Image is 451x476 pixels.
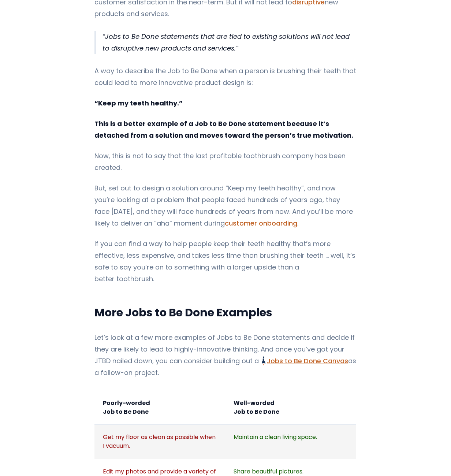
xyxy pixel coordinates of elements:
[94,150,356,174] p: Now, this is not to say that the last profitable toothbrush company has been created.
[225,219,297,228] a: customer onboarding
[94,332,356,379] p: Let’s look at a few more examples of Jobs to Be Done statements and decide if they are likely to ...
[94,65,356,89] p: A way to describe the Job to Be Done when a person is brushing their teeth that could lead to mor...
[94,238,356,285] p: If you can find a way to help people keep their teeth healthy that’s more effective, less expensi...
[94,305,356,320] h2: More Jobs to Be Done Examples
[102,31,356,54] p: Jobs to Be Done statements that are tied to existing solutions will not lead to disruptive new pr...
[103,399,150,416] strong: Poorly-worded Job to Be Done
[94,182,356,229] p: But, set out to design a solution around “Keep my teeth healthy”, and now you’re looking at a pro...
[234,399,279,416] strong: Well-worded Job to Be Done
[262,356,348,365] a: Jobs to Be Done Canvas
[94,119,353,140] strong: This is a better example of a Job to Be Done statement because it’s detached from a solution and ...
[94,98,183,108] strong: “Keep my teeth healthy.”
[94,425,225,459] td: Get my floor as clean as possible when I vacuum.
[225,425,357,459] td: Maintain a clean living space.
